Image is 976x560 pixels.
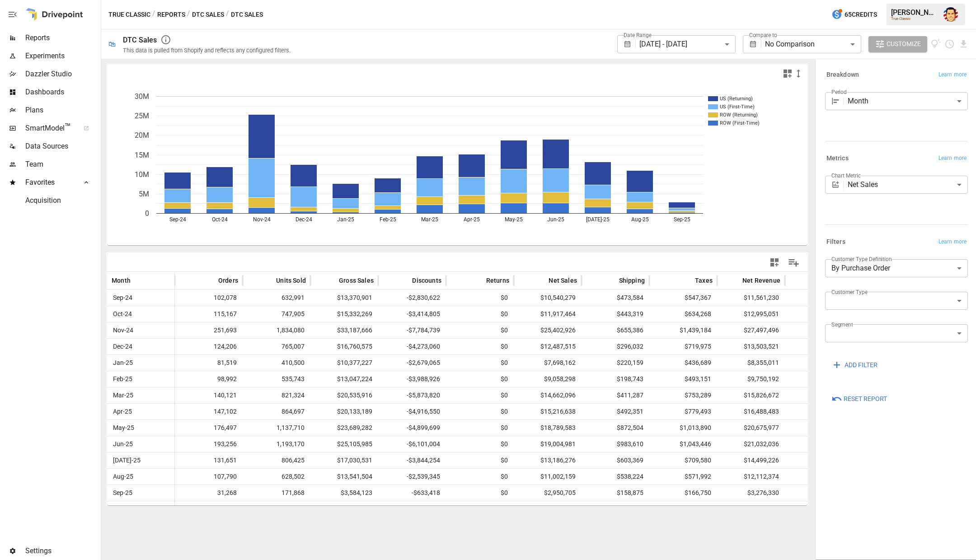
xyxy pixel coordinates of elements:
span: $15,826,672 [722,387,780,403]
label: Segment [831,321,853,328]
span: 251,693 [179,322,238,338]
span: 1,137,710 [247,420,306,436]
button: Customize [868,36,927,52]
span: $11,917,464 [518,306,577,322]
span: $27,497,496 [722,322,780,338]
span: $0 [450,387,509,403]
span: Sep-24 [112,290,134,306]
label: Compare to [749,31,777,39]
span: Favorites [25,177,74,188]
span: $0 [450,453,509,468]
span: $0 [450,306,509,322]
span: $0 [450,339,509,355]
span: $493,151 [654,371,713,387]
label: Customer Type Definition [831,255,892,263]
span: -$7,784,739 [383,322,441,338]
span: Units Sold [276,276,306,285]
span: 806,425 [247,453,306,468]
span: Net Revenue [742,276,780,285]
span: -$2,539,345 [383,469,441,485]
div: [DATE] - [DATE] [639,35,735,53]
span: $3,276,330 [722,485,780,501]
div: Net Sales [848,176,968,194]
span: Reports [25,33,99,43]
text: 25M [135,112,149,120]
span: Dashboards [25,87,99,98]
span: 171,868 [247,485,306,501]
span: $21,032,036 [722,436,780,452]
span: Jan-25 [112,355,134,371]
button: Sort [205,274,217,287]
div: By Purchase Order [825,259,968,277]
div: / [152,9,155,20]
span: 864,697 [247,404,306,420]
span: $547,367 [654,290,713,306]
span: $13,541,504 [315,469,374,485]
button: View documentation [931,36,941,52]
span: Aug-25 [112,469,135,485]
span: Taxes [695,276,713,285]
span: $25,402,926 [518,322,577,338]
span: Oct-24 [112,306,133,322]
span: 140,121 [179,387,238,403]
span: $20,675,977 [722,420,780,436]
text: 20M [135,131,149,140]
span: 535,743 [247,371,306,387]
text: Feb-25 [380,216,396,223]
span: Dazzler Studio [25,69,99,79]
span: $0 [450,371,509,387]
span: 632,991 [247,290,306,306]
div: / [187,9,190,20]
span: Reset Report [844,393,887,405]
span: $473,584 [586,290,645,306]
span: $198,743 [586,371,645,387]
span: $166,750 [654,485,713,501]
span: -$6,101,004 [383,436,441,452]
span: 31,268 [179,485,238,501]
span: $1,013,890 [654,420,713,436]
span: $7,698,162 [518,355,577,371]
span: $2,950,705 [518,485,577,501]
span: $0 [450,290,509,306]
span: $571,992 [654,469,713,485]
span: $0 [450,322,509,338]
span: $1,439,184 [654,322,713,338]
span: Month [112,276,131,285]
span: Dec-24 [112,339,134,355]
span: -$4,899,699 [383,420,441,436]
span: -$4,273,060 [383,339,441,355]
span: 821,324 [247,387,306,403]
span: $16,488,483 [722,404,780,420]
span: 1,193,170 [247,436,306,452]
span: -$3,988,926 [383,371,441,387]
div: This data is pulled from Shopify and reflects any configured filters. [123,47,291,54]
span: $9,058,298 [518,371,577,387]
span: Orders [218,276,238,285]
span: -$4,916,550 [383,404,441,420]
span: $719,975 [654,339,713,355]
text: Jun-25 [547,216,564,223]
span: $983,610 [586,436,645,452]
span: 176,497 [179,420,238,436]
span: 747,905 [247,306,306,322]
span: 98,992 [179,371,238,387]
span: $11,561,230 [722,290,780,306]
button: Austin Gardner-Smith [938,2,963,27]
span: Settings [25,546,99,556]
span: $14,662,096 [518,387,577,403]
span: Returns [486,276,509,285]
span: $8,355,011 [722,355,780,371]
span: 115,167 [179,306,238,322]
text: US (Returning) [720,96,753,102]
span: ™ [65,121,71,133]
span: $753,289 [654,387,713,403]
h6: Metrics [826,154,849,163]
span: 410,500 [247,355,306,371]
span: $10,377,227 [315,355,374,371]
svg: A chart. [107,83,808,245]
button: Sort [605,274,618,287]
label: Period [831,88,847,96]
span: Nov-24 [112,322,135,338]
span: $15,332,269 [315,306,374,322]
